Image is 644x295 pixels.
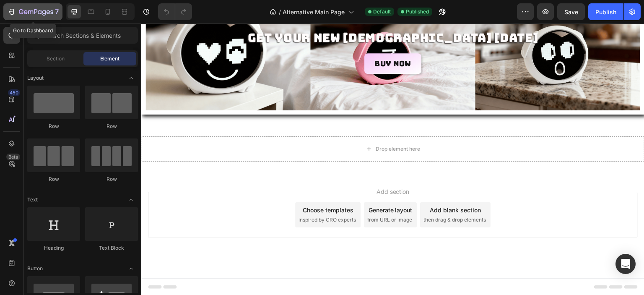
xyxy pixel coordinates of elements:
div: Generate layout [227,182,271,191]
div: Heading [27,244,80,252]
div: Row [85,175,138,183]
span: Layout [27,74,44,82]
div: Drop element here [234,122,279,129]
span: from URL or image [226,193,271,200]
div: Add blank section [288,182,340,191]
input: Search Sections & Elements [27,27,138,44]
span: Section [47,55,65,63]
p: BUY NOW [233,35,270,45]
span: Save [564,8,578,16]
div: Row [27,175,80,183]
button: Publish [588,3,623,20]
span: then drag & drop elements [282,193,345,200]
span: Published [406,8,429,16]
div: Choose templates [161,182,212,191]
button: Save [557,3,585,20]
span: Add section [232,164,272,172]
span: Default [373,8,391,16]
div: 450 [8,89,20,96]
span: Button [27,265,43,272]
div: Open Intercom Messenger [615,254,636,274]
div: Beta [6,154,20,160]
span: inspired by CRO experts [157,193,215,200]
span: Alternative Main Page [283,8,345,16]
div: Publish [595,8,616,16]
p: 7 [55,7,59,17]
span: Toggle open [125,193,138,206]
button: 7 [3,3,62,20]
iframe: Design area [141,23,644,295]
span: Text [27,196,38,204]
span: Element [100,55,119,63]
span: Toggle open [125,71,138,85]
span: / [279,8,281,16]
span: Toggle open [125,262,138,275]
button: <p>BUY NOW</p> [223,30,280,50]
div: Text Block [85,244,138,252]
div: Row [85,123,138,130]
div: Undo/Redo [158,3,192,20]
div: Row [27,123,80,130]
